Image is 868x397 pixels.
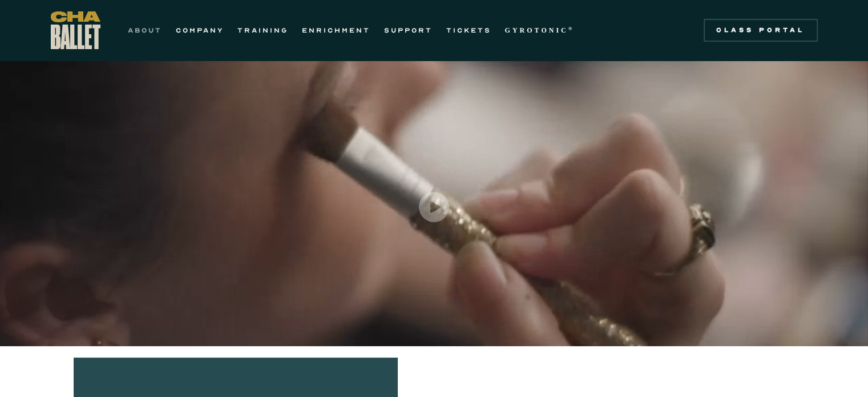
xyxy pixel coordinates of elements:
[176,23,224,37] a: COMPANY
[505,23,575,37] a: GYROTONIC®
[128,23,162,37] a: ABOUT
[237,23,288,37] a: TRAINING
[710,26,811,35] div: Class Portal
[302,23,370,37] a: ENRICHMENT
[568,26,575,31] sup: ®
[384,23,433,37] a: SUPPORT
[446,23,491,37] a: TICKETS
[505,26,568,34] strong: GYROTONIC
[51,11,100,49] a: home
[704,19,818,42] a: Class Portal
